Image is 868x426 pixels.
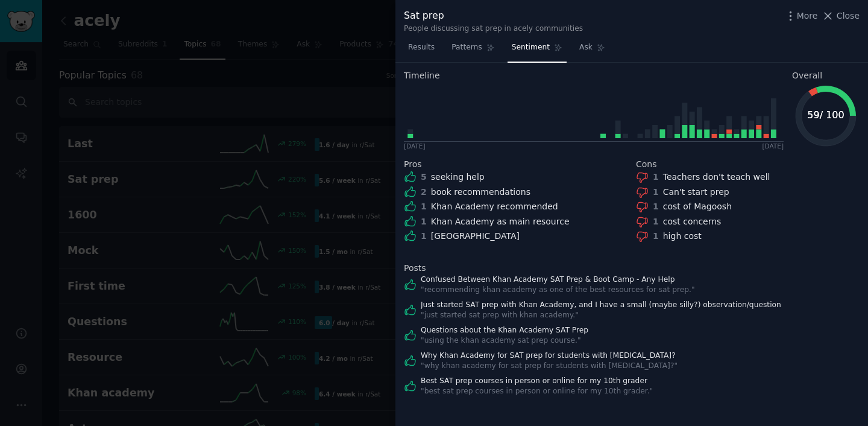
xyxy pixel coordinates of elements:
span: Sentiment [512,42,550,53]
a: Best SAT prep courses in person or online for my 10th grader [421,376,653,387]
div: 1 [421,200,427,213]
a: Questions about the Khan Academy SAT Prep [421,325,588,336]
div: " recommending khan academy as one of the best resources for sat prep. " [421,285,695,296]
span: Timeline [404,69,440,82]
div: [GEOGRAPHIC_DATA] [431,230,520,243]
span: Posts [404,262,426,275]
span: More [797,10,818,22]
a: Results [404,38,439,63]
div: 1 [421,215,427,228]
div: 1 [653,215,659,228]
button: More [784,10,818,22]
div: high cost [663,230,702,243]
span: Ask [579,42,593,53]
div: seeking help [431,171,485,183]
div: 1 [421,230,427,243]
div: cost concerns [663,215,722,228]
span: Pros [404,158,422,171]
div: 1 [653,171,659,183]
div: Teachers don't teach well [663,171,770,183]
div: Sat prep [404,8,583,24]
div: 1 [653,230,659,243]
div: [DATE] [762,142,784,150]
div: " using the khan academy sat prep course. " [421,335,588,346]
span: Patterns [451,42,482,53]
div: 1 [653,186,659,199]
span: Close [837,10,860,22]
button: Close [822,10,860,22]
div: 1 [653,200,659,213]
text: 59 / 100 [807,109,844,121]
div: book recommendations [431,186,530,199]
div: cost of Magoosh [663,200,732,213]
div: People discussing sat prep in acely communities [404,24,583,34]
div: " why khan academy for sat prep for students with [MEDICAL_DATA]? " [421,361,678,372]
div: " just started sat prep with khan academy. " [421,310,781,321]
span: Results [408,42,435,53]
a: Ask [575,38,609,63]
a: Why Khan Academy for SAT prep for students with [MEDICAL_DATA]? [421,351,678,361]
div: [DATE] [404,142,426,150]
div: 5 [421,171,427,183]
div: Khan Academy as main resource [431,215,570,228]
div: " best sat prep courses in person or online for my 10th grader. " [421,386,653,397]
span: Overall [792,69,822,82]
span: Cons [636,158,657,171]
a: Patterns [447,38,498,63]
div: Can't start prep [663,186,729,199]
a: Just started SAT prep with Khan Academy, and I have a small (maybe silly?) observation/question [421,300,781,311]
a: Confused Between Khan Academy SAT Prep & Boot Camp - Any Help [421,275,695,285]
div: Khan Academy recommended [431,200,558,213]
div: 2 [421,186,427,199]
a: Sentiment [508,38,567,63]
